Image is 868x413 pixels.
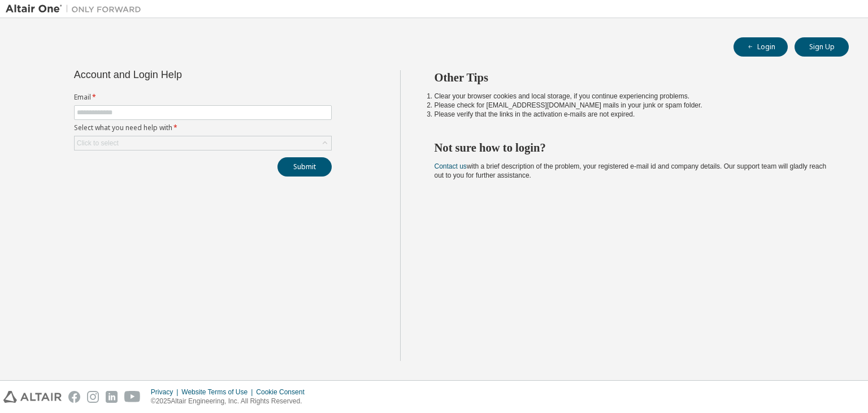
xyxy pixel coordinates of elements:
img: youtube.svg [124,391,141,403]
span: with a brief description of the problem, your registered e-mail id and company details. Our suppo... [435,162,827,179]
img: instagram.svg [87,391,99,403]
button: Submit [277,157,332,177]
div: Account and Login Help [74,70,280,79]
div: Click to select [75,136,331,150]
img: linkedin.svg [106,391,118,403]
div: Cookie Consent [256,388,311,397]
p: © 2025 Altair Engineering, Inc. All Rights Reserved. [151,397,311,406]
button: Login [734,37,788,57]
h2: Not sure how to login? [435,140,829,155]
img: altair_logo.svg [3,391,62,403]
li: Please verify that the links in the activation e-mails are not expired. [435,110,829,119]
div: Privacy [151,388,181,397]
li: Please check for [EMAIL_ADDRESS][DOMAIN_NAME] mails in your junk or spam folder. [435,101,829,110]
label: Select what you need help with [74,123,332,132]
div: Click to select [77,139,119,148]
li: Clear your browser cookies and local storage, if you continue experiencing problems. [435,92,829,101]
img: Altair One [6,3,147,15]
div: Website Terms of Use [181,388,256,397]
label: Email [74,93,332,102]
h2: Other Tips [435,70,829,85]
img: facebook.svg [68,391,80,403]
a: Contact us [435,162,467,170]
button: Sign Up [795,37,849,57]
